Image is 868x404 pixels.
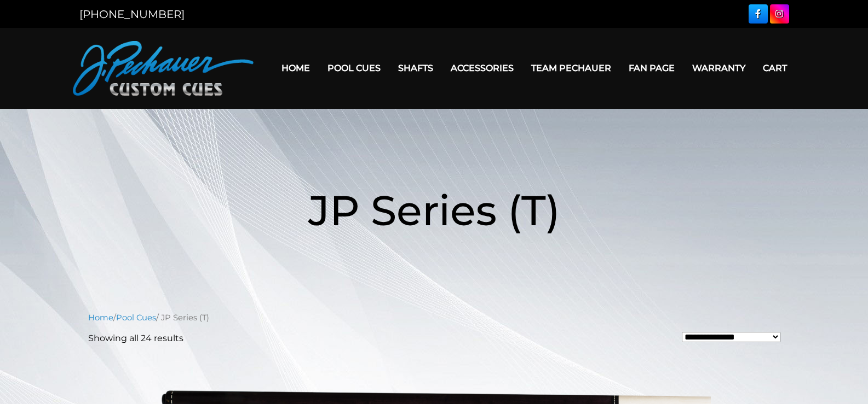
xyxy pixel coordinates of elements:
[79,8,185,21] a: [PHONE_NUMBER]
[88,313,113,323] a: Home
[442,54,522,82] a: Accessories
[88,332,183,345] p: Showing all 24 results
[319,54,389,82] a: Pool Cues
[73,41,254,96] img: Pechauer Custom Cues
[273,54,319,82] a: Home
[754,54,796,82] a: Cart
[88,312,780,324] nav: Breadcrumb
[308,185,560,236] span: JP Series (T)
[116,313,156,323] a: Pool Cues
[389,54,442,82] a: Shafts
[620,54,683,82] a: Fan Page
[683,54,754,82] a: Warranty
[522,54,620,82] a: Team Pechauer
[682,332,780,342] select: Shop order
